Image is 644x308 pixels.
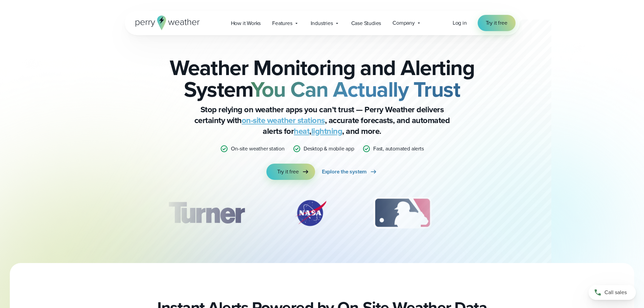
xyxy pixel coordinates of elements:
span: Company [392,19,415,27]
p: Desktop & mobile app [304,145,354,153]
img: PGA.svg [471,196,525,230]
div: slideshow [159,196,486,233]
img: MLB.svg [367,196,438,230]
span: Try it free [486,19,507,27]
p: Stop relying on weather apps you can’t trust — Perry Weather delivers certainty with , accurate f... [187,104,457,137]
a: lightning [311,125,342,137]
span: Log in [453,19,467,27]
span: How it Works [231,19,261,27]
h2: Weather Monitoring and Alerting System [159,57,486,100]
a: Log in [453,19,467,27]
img: Turner-Construction_1.svg [158,196,254,230]
span: Case Studies [351,19,381,27]
a: heat [294,125,309,137]
div: 1 of 12 [158,196,254,230]
p: On-site weather station [231,145,284,153]
a: Try it free [266,164,315,180]
span: Features [272,19,292,27]
span: Industries [311,19,333,27]
span: Explore the system [322,168,367,176]
a: Call sales [589,285,636,300]
div: 2 of 12 [287,196,334,230]
a: Explore the system [322,164,378,180]
span: Call sales [604,288,627,297]
div: 4 of 12 [471,196,525,230]
strong: You Can Actually Trust [251,73,460,105]
a: Case Studies [345,16,387,30]
a: How it Works [225,16,267,30]
span: Try it free [277,168,299,176]
p: Fast, automated alerts [373,145,424,153]
div: 3 of 12 [367,196,438,230]
img: NASA.svg [287,196,334,230]
a: Try it free [478,15,516,31]
a: on-site weather stations [242,114,325,126]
